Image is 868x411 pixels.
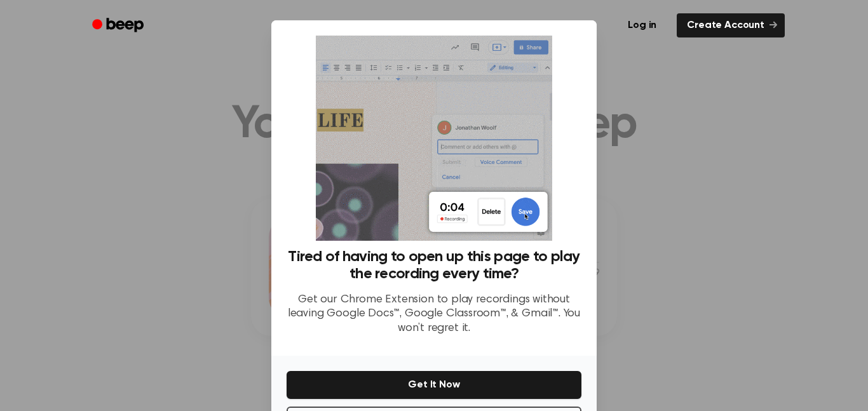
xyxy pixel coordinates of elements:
[287,248,581,283] h3: Tired of having to open up this page to play the recording every time?
[677,13,785,37] a: Create Account
[316,36,552,241] img: Beep extension in action
[287,371,581,399] button: Get It Now
[83,13,155,38] a: Beep
[615,11,669,40] a: Log in
[287,293,581,336] p: Get our Chrome Extension to play recordings without leaving Google Docs™, Google Classroom™, & Gm...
